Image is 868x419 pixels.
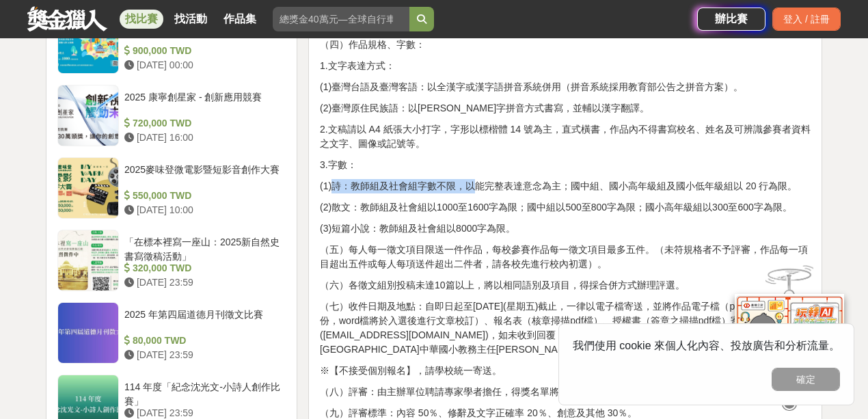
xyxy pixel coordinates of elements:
p: (3)短篇小說：教師組及社會組以8000字為限。 [320,221,811,236]
div: 320,000 TWD [124,261,280,275]
p: 1.文字表達方式： [320,59,811,73]
p: 2.文稿請以 A4 紙張大小打字，字形以標楷體 14 號為主，直式橫書，作品內不得書寫校名、姓名及可辨識參賽者資料之文字、圖像或記號等。 [320,122,811,151]
a: 2025 青春光影西遊記 900,000 TWD [DATE] 00:00 [57,12,286,74]
div: [DATE] 16:00 [124,131,280,145]
a: 找活動 [169,10,213,29]
div: 720,000 TWD [124,116,280,131]
div: 900,000 TWD [124,44,280,58]
input: 總獎金40萬元—全球自行車設計比賽 [273,7,409,31]
a: 找比賽 [120,10,163,29]
div: [DATE] 00:00 [124,58,280,72]
p: （五）每人每一徵文項目限送一件作品，每校參賽作品每一徵文項目最多五件。（未符規格者不予評審，作品每一項目超出五件或每人每項送件超出二件者，請各校先進行校內初選）。 [320,243,811,271]
a: 作品集 [218,10,262,29]
a: 2025 康寧創星家 - 創新應用競賽 720,000 TWD [DATE] 16:00 [57,85,286,146]
p: (2)臺灣原住民族語：以[PERSON_NAME]字拼音方式書寫，並輔以漢字翻譯。 [320,101,811,116]
div: 2025麥味登微電影暨短影音創作大賽 [124,163,280,189]
div: [DATE] 23:59 [124,275,280,290]
button: 確定 [772,368,840,391]
p: （六）各徵文組別投稿未達10篇以上，將以相同語別及項目，得採合併方式辦理評選。 [320,278,811,293]
p: （八）評審：由主辦單位聘請專家學者擔任，得獎名單將由本局於[DATE]日前公布。 [320,385,811,399]
div: [DATE] 10:00 [124,203,280,217]
div: 114 年度「紀念沈光文-小詩人創作比賽」 [124,380,280,406]
a: 2025 年第四屆道德月刊徵文比賽 80,000 TWD [DATE] 23:59 [57,302,286,364]
div: [DATE] 23:59 [124,348,280,362]
div: 80,000 TWD [124,334,280,348]
p: (1)詩：教師組及社會組字數不限，以能完整表達意念為主；國中組、國小高年級組及國小低年級組以 20 行為限。 [320,179,811,193]
p: (2)散文：教師組及社會組以1000至1600字為限；國中組以500至800字為限；國小高年級組以300至600字為限。 [320,200,811,215]
a: 「在標本裡寫一座山：2025新自然史書寫徵稿活動」 320,000 TWD [DATE] 23:59 [57,230,286,291]
span: 我們使用 cookie 來個人化內容、投放廣告和分析流量。 [573,340,840,351]
p: 3.字數： [320,158,811,172]
div: 「在標本裡寫一座山：2025新自然史書寫徵稿活動」 [124,235,280,261]
p: ※【不接受個別報名】，請學校統一寄送。 [320,364,811,378]
div: 登入 / 註冊 [772,8,841,31]
img: d2146d9a-e6f6-4337-9592-8cefde37ba6b.png [735,294,844,385]
a: 辦比賽 [697,8,765,31]
p: (1)臺灣台語及臺灣客語：以全漢字或漢字語拼音系統併用（拼音系統採用教育部公告之拼音方案）。 [320,80,811,94]
p: （四）作品規格、字數： [320,38,811,52]
a: 2025麥味登微電影暨短影音創作大賽 550,000 TWD [DATE] 10:00 [57,157,286,219]
p: （七）收件日期及地點：自即日起至[DATE](星期五)截止，一律以電子檔寄送，並將作品電子檔（pdf檔及word檔各1份，word檔將於入選後進行文章校訂）、報名表（核章掃描pdf檔）、授權書（... [320,299,811,357]
div: 2025 年第四屆道德月刊徵文比賽 [124,308,280,334]
div: 550,000 TWD [124,189,280,203]
div: 2025 康寧創星家 - 創新應用競賽 [124,90,280,116]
